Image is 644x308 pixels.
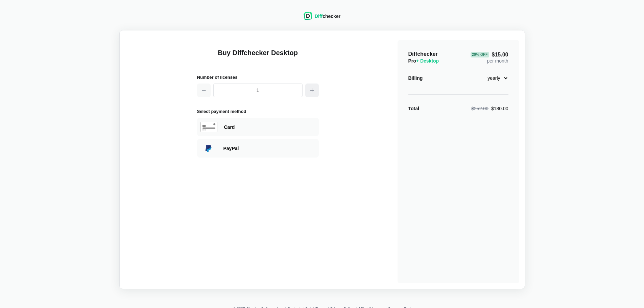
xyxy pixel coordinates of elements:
[315,13,340,20] div: checker
[315,14,323,19] span: Diff
[304,16,340,21] a: Diffchecker logoDiffchecker
[471,51,508,64] div: per month
[408,106,419,111] strong: Total
[408,58,439,64] span: Pro
[471,52,508,57] span: $15.00
[197,48,319,66] h1: Buy Diffchecker Desktop
[471,106,488,111] span: $252.00
[416,58,439,64] span: + Desktop
[471,52,489,57] div: 29 % Off
[213,84,303,97] input: 1
[304,12,312,20] img: Diffchecker logo
[408,75,423,81] div: Billing
[224,124,315,131] div: Paying with Card
[197,139,319,158] div: Paying with PayPal
[197,74,319,81] h2: Number of licenses
[223,145,315,152] div: Paying with PayPal
[408,51,438,57] span: Diffchecker
[197,108,319,115] h2: Select payment method
[197,118,319,136] div: Paying with Card
[471,105,508,112] div: $180.00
